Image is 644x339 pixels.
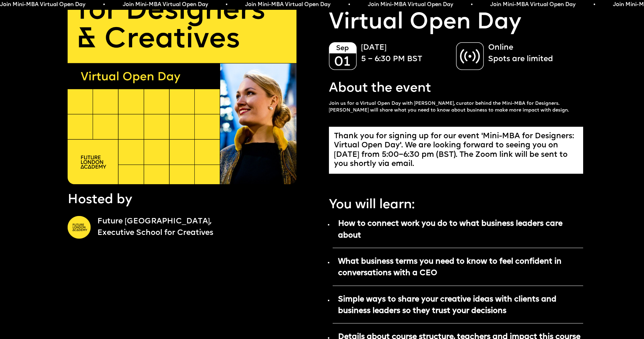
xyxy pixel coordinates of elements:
a: Future [GEOGRAPHIC_DATA],Executive School for Creatives [97,216,322,239]
img: A yellow circle with Future London Academy logo [68,216,91,239]
span: • [220,1,222,8]
strong: Simple ways to share your creative ideas with clients and business leaders so they trust your dec... [338,296,556,315]
p: You will learn: [329,196,414,214]
p: About the event [329,79,431,97]
div: Thank you for signing up for our event 'Mini-MBA for Designers: Virtual Open Day'. We are looking... [334,132,578,169]
p: Hosted by [68,191,132,209]
span: • [97,1,99,8]
strong: How to connect work you do to what business leaders care about [338,220,563,239]
span: • [465,1,467,8]
p: Online Spots are limited [488,42,576,66]
strong: What business terms you need to know to feel confident in conversations with a CEO [338,258,562,277]
span: • [342,1,344,8]
span: • [588,1,590,8]
p: Join us for a Virtual Open Day with [PERSON_NAME], curator behind the Mini-MBA for Designers. [PE... [329,100,583,114]
p: [DATE] 5 – 6:30 PM BST [361,42,449,66]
